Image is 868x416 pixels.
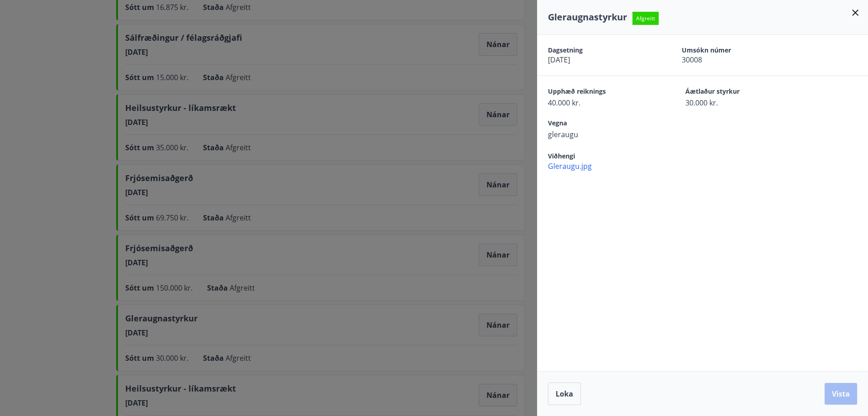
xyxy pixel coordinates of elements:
span: 30008 [682,55,784,65]
span: Upphæð reiknings [548,87,654,98]
span: Gleraugu.jpg [548,161,868,171]
span: Vegna [548,119,654,129]
span: 40.000 kr. [548,98,654,108]
span: Viðhengi [548,152,575,160]
span: 30.000 kr. [685,98,791,108]
span: Gleraugnastyrkur [548,11,627,23]
span: Dagsetning [548,46,650,55]
span: Afgreitt [632,12,659,25]
span: Loka [556,389,573,399]
span: Áætlaður styrkur [685,87,791,98]
button: Loka [548,383,581,405]
span: Umsókn númer [682,46,784,55]
span: [DATE] [548,55,650,65]
span: gleraugu [548,129,654,139]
